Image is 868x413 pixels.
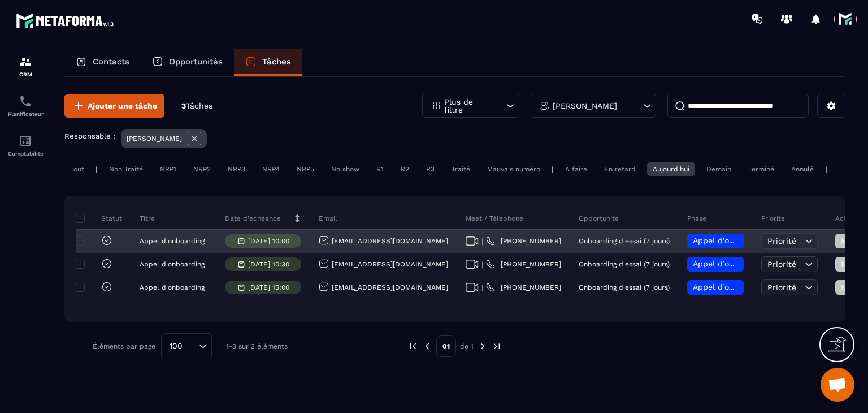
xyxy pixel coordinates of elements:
[19,55,32,68] img: formation
[579,260,670,268] p: Onboarding d'essai (7 jours)
[395,162,415,176] div: R2
[481,283,483,292] span: |
[186,340,196,352] input: Search for option
[693,282,800,291] span: Appel d’onboarding planifié
[64,94,164,118] button: Ajouter une tâche
[693,236,800,245] span: Appel d’onboarding planifié
[169,57,223,67] p: Opportunités
[444,98,494,114] p: Plus de filtre
[371,162,389,176] div: R1
[161,333,212,359] div: Search for option
[486,283,561,292] a: [PHONE_NUMBER]
[460,342,474,351] p: de 1
[103,162,149,176] div: Non Traité
[154,162,182,176] div: NRP1
[140,214,155,223] p: Titre
[598,162,641,176] div: En retard
[3,111,48,117] p: Planificateur
[225,214,281,223] p: Date d’échéance
[559,162,593,176] div: À faire
[319,214,337,223] p: Email
[19,134,32,148] img: accountant
[186,101,212,110] span: Tâches
[579,214,619,223] p: Opportunité
[579,283,670,291] p: Onboarding d'essai (7 jours)
[821,368,854,402] div: Ouvrir le chat
[478,341,488,351] img: next
[140,283,205,291] p: Appel d'onboarding
[64,132,115,140] p: Responsable :
[3,126,48,165] a: accountantaccountantComptabilité
[248,260,289,268] p: [DATE] 10:30
[693,259,800,268] span: Appel d’onboarding planifié
[481,237,483,246] span: |
[222,162,251,176] div: NRP3
[96,165,98,173] p: |
[3,150,48,157] p: Comptabilité
[226,342,288,350] p: 1-3 sur 3 éléments
[166,340,186,352] span: 100
[408,341,418,351] img: prev
[486,236,561,246] a: [PHONE_NUMBER]
[248,283,289,291] p: [DATE] 15:00
[181,101,212,111] p: 3
[466,214,523,223] p: Meet / Téléphone
[140,237,205,245] p: Appel d'onboarding
[3,46,48,86] a: formationformationCRM
[3,71,48,78] p: CRM
[257,162,285,176] div: NRP4
[835,214,856,223] p: Action
[647,162,695,176] div: Aujourd'hui
[767,283,796,292] span: Priorité
[785,162,819,176] div: Annulé
[481,260,483,269] span: |
[767,236,796,246] span: Priorité
[140,260,205,268] p: Appel d'onboarding
[481,162,546,176] div: Mauvais numéro
[701,162,737,176] div: Demain
[248,237,289,245] p: [DATE] 10:00
[553,102,617,110] p: [PERSON_NAME]
[767,260,796,269] span: Priorité
[79,214,122,223] p: Statut
[234,49,302,76] a: Tâches
[825,165,827,173] p: |
[420,162,440,176] div: R3
[127,135,182,143] p: [PERSON_NAME]
[19,94,32,108] img: scheduler
[262,57,291,67] p: Tâches
[16,10,118,31] img: logo
[446,162,476,176] div: Traité
[64,49,141,76] a: Contacts
[325,162,365,176] div: No show
[141,49,234,76] a: Opportunités
[88,100,157,111] span: Ajouter une tâche
[436,335,456,357] p: 01
[552,165,554,173] p: |
[64,162,90,176] div: Tout
[188,162,216,176] div: NRP2
[486,260,561,269] a: [PHONE_NUMBER]
[579,237,670,245] p: Onboarding d'essai (7 jours)
[422,341,432,351] img: prev
[93,342,155,350] p: Éléments par page
[492,341,502,351] img: next
[743,162,780,176] div: Terminé
[687,214,706,223] p: Phase
[291,162,320,176] div: NRP5
[761,214,785,223] p: Priorité
[93,57,129,67] p: Contacts
[3,86,48,126] a: schedulerschedulerPlanificateur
